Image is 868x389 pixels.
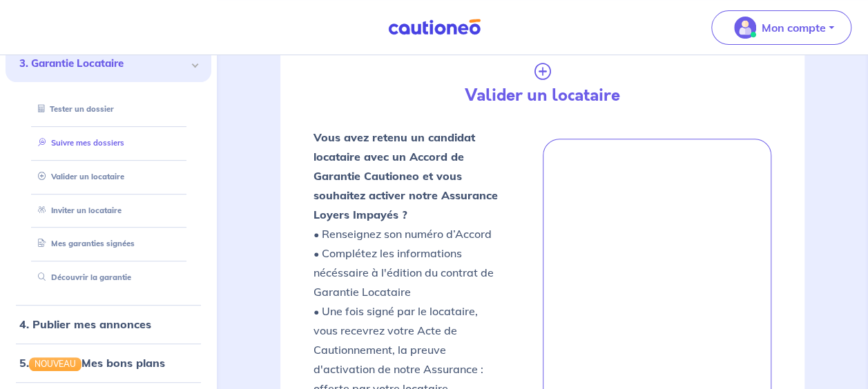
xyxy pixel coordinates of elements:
div: Inviter un locataire [22,199,195,222]
img: illu_account_valid_menu.svg [734,17,756,39]
div: 5.NOUVEAUMes bons plans [6,349,211,377]
button: illu_account_valid_menu.svgMon compte [711,10,851,45]
div: Suivre mes dossiers [22,132,195,154]
a: Tester un dossier [32,105,114,114]
a: Inviter un locataire [32,206,122,215]
a: Valider un locataire [32,172,124,181]
a: 5.NOUVEAUMes bons plans [19,356,165,370]
div: Mes garanties signées [22,233,195,256]
img: Cautioneo [383,19,486,36]
strong: Vous avez retenu un candidat locataire avec un Accord de Garantie Cautioneo et vous souhaitez act... [314,130,498,221]
a: Découvrir la garantie [32,273,131,283]
a: Mes garanties signées [32,239,135,249]
div: Découvrir la garantie [22,267,195,290]
p: Mon compte [762,19,826,36]
span: 3. Garantie Locataire [19,56,187,72]
h4: Valider un locataire [424,86,661,106]
div: Valider un locataire [22,166,195,188]
a: 4. Publier mes annonces [19,317,151,331]
a: Suivre mes dossiers [32,138,124,148]
div: Tester un dossier [22,99,195,121]
div: 4. Publier mes annonces [6,310,211,338]
div: 3. Garantie Locataire [6,45,211,83]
